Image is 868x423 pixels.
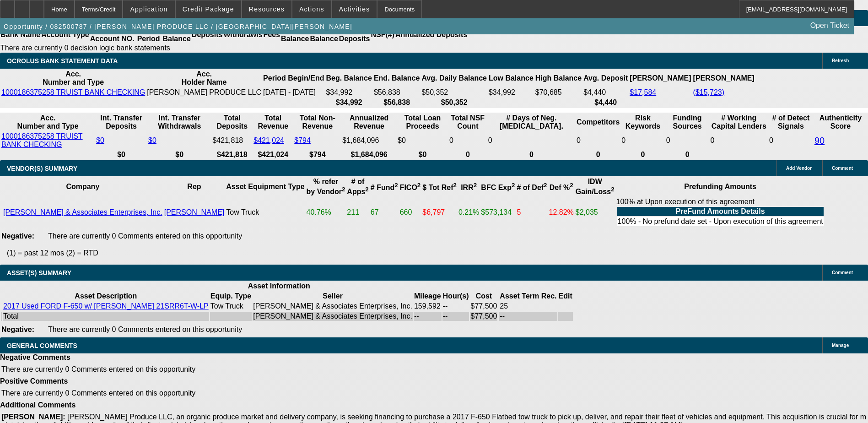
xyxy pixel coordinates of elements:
[307,178,345,195] b: % refer by Vendor
[549,197,574,228] td: 12.82%
[210,292,252,301] th: Equip. Type
[146,88,262,97] td: [PERSON_NAME] PRODUCE LLC
[535,70,582,87] th: High Balance
[422,197,457,228] td: $6,797
[570,182,573,189] sup: 2
[1,413,65,421] b: [PERSON_NAME]:
[576,178,615,195] b: IDW Gain/Loss
[684,183,756,190] b: Prefunding Amounts
[299,5,324,13] span: Actions
[1,232,34,240] b: Negative:
[449,150,487,159] th: 0
[666,150,709,159] th: 0
[248,282,310,290] b: Asset Information
[253,150,293,159] th: $421,024
[417,182,421,189] sup: 2
[470,302,497,311] td: $77,500
[449,132,487,149] td: 0
[7,57,118,65] span: OCROLUS BANK STATEMENT DATA
[666,114,709,131] th: Funding Sources
[611,186,614,193] sup: 2
[212,114,252,131] th: Total Deposits
[342,150,396,159] th: $1,684,096
[3,302,209,310] a: 2017 Used FORD F-650 w/ [PERSON_NAME] 21SRR6T-W-LP
[474,182,477,189] sup: 2
[1,132,83,148] a: 1000186375258 TRUIST BANK CHECKING
[212,150,252,159] th: $421,818
[339,5,370,13] span: Activities
[814,114,867,131] th: Authenticity Score
[550,184,573,191] b: Def %
[294,136,311,144] a: $794
[421,98,487,107] th: $50,352
[75,292,137,300] b: Asset Description
[414,312,442,321] td: --
[576,132,620,149] td: 0
[1,389,195,397] span: There are currently 0 Comments entered on this opportunity
[7,342,77,349] span: GENERAL COMMENTS
[807,18,853,33] a: Open Ticket
[294,114,341,131] th: Total Non-Revenue
[832,58,849,63] span: Refresh
[512,182,515,189] sup: 2
[832,270,853,275] span: Comment
[711,136,715,144] span: 0
[710,114,768,131] th: # Working Capital Lenders
[400,184,421,191] b: FICO
[1,325,34,333] b: Negative:
[210,302,252,311] td: Tow Truck
[458,197,480,228] td: 0.21%
[443,292,469,300] b: Hour(s)
[96,150,147,159] th: $0
[544,182,547,189] sup: 2
[499,312,557,321] td: --
[488,88,534,97] td: $34,992
[666,132,709,149] td: 0
[814,136,825,146] a: 90
[422,184,457,191] b: $ Tot Ref
[558,292,573,301] th: Edit
[676,207,765,215] b: PreFund Amounts Details
[399,197,421,228] td: 660
[370,26,395,43] th: NSF(#)
[292,0,331,18] button: Actions
[253,114,293,131] th: Total Revenue
[499,292,557,301] th: Asset Term Recommendation
[325,98,372,107] th: $34,992
[488,114,575,131] th: # Days of Neg. [MEDICAL_DATA].
[616,198,825,227] div: 100% at Upon execution of this agreement
[1,114,95,131] th: Acc. Number and Type
[130,5,167,13] span: Application
[249,5,285,13] span: Resources
[617,217,824,226] td: 100% - No prefund date set - Upon execution of this agreement
[414,302,442,311] td: 159,592
[342,114,396,131] th: Annualized Revenue
[583,70,628,87] th: Avg. Deposit
[397,114,448,131] th: Total Loan Proceeds
[332,0,377,18] button: Activities
[148,150,211,159] th: $0
[535,88,582,97] td: $70,685
[517,184,547,191] b: # of Def
[576,150,620,159] th: 0
[395,26,468,43] th: Annualized Deposits
[48,325,242,333] span: There are currently 0 Comments entered on this opportunity
[583,98,628,107] th: $4,440
[253,136,284,144] a: $421,024
[96,114,147,131] th: Int. Transfer Deposits
[226,197,305,228] td: Tow Truck
[480,197,515,228] td: $573,134
[347,178,368,195] b: # of Apps
[187,183,201,190] b: Rep
[3,208,162,216] a: [PERSON_NAME] & Associates Enterprises, Inc.
[476,292,492,300] b: Cost
[148,136,156,144] a: $0
[832,343,849,348] span: Manage
[4,23,352,30] span: Opportunity / 082500787 / [PERSON_NAME] PRODUCE LLC / [GEOGRAPHIC_DATA][PERSON_NAME]
[370,197,399,228] td: 67
[164,208,225,216] a: [PERSON_NAME]
[576,114,620,131] th: Competitors
[693,88,725,96] a: ($15,723)
[176,0,241,18] button: Credit Package
[449,114,487,131] th: Sum of the Total NSF Count and Total Overdraft Fee Count from Ocrolus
